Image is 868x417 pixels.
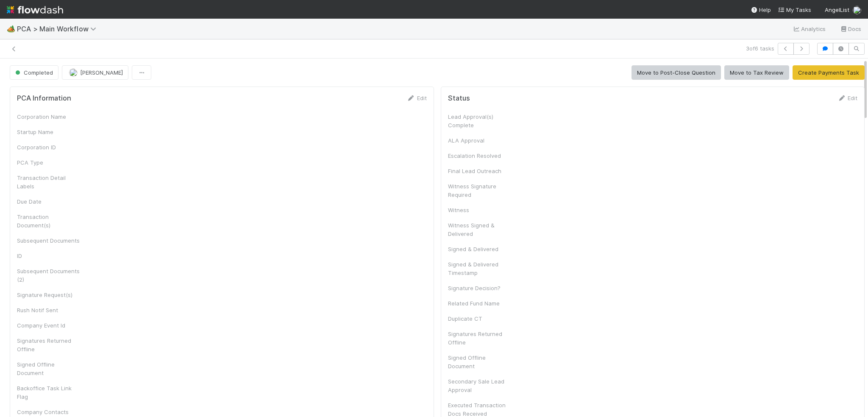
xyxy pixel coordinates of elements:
div: ID [17,252,81,260]
a: Edit [837,95,857,101]
div: PCA Type [17,158,81,167]
h5: Status [448,94,470,103]
span: AngelList [825,6,849,13]
img: avatar_e5ec2f5b-afc7-4357-8cf1-2139873d70b1.png [69,68,78,77]
div: Signature Request(s) [17,291,81,299]
span: My Tasks [778,6,811,13]
div: Corporation Name [17,112,81,121]
div: Final Lead Outreach [448,167,512,175]
div: Corporation ID [17,143,81,151]
div: Startup Name [17,128,81,136]
span: [PERSON_NAME] [80,69,123,76]
button: Move to Tax Review [724,65,789,80]
div: Signatures Returned Offline [448,330,512,347]
div: Witness Signed & Delivered [448,221,512,238]
span: 🏕️ [7,25,15,32]
div: Subsequent Documents [17,236,81,245]
div: Company Event Id [17,321,81,330]
button: Move to Post-Close Question [632,65,721,80]
div: Escalation Resolved [448,151,512,160]
span: 3 of 6 tasks [746,44,774,53]
div: Signed & Delivered Timestamp [448,260,512,277]
div: Backoffice Task Link Flag [17,384,81,401]
span: PCA > Main Workflow [17,25,100,33]
span: Completed [14,69,53,76]
div: Due Date [17,197,81,206]
div: Related Fund Name [448,299,512,308]
div: Company Contacts [17,408,81,416]
a: My Tasks [778,6,811,14]
img: avatar_e5ec2f5b-afc7-4357-8cf1-2139873d70b1.png [853,6,861,14]
div: Signature Decision? [448,284,512,292]
div: Secondary Sale Lead Approval [448,377,512,394]
div: Witness Signature Required [448,182,512,199]
a: Edit [407,95,427,101]
a: Analytics [793,24,826,34]
div: Duplicate CT [448,314,512,323]
div: Signed Offline Document [17,360,81,377]
div: Rush Notif Sent [17,306,81,314]
h5: PCA Information [17,94,71,103]
div: Witness [448,206,512,214]
div: Signatures Returned Offline [17,336,81,353]
div: Transaction Detail Labels [17,174,81,190]
div: Transaction Document(s) [17,213,81,229]
button: [PERSON_NAME] [62,65,128,80]
button: Completed [10,65,58,80]
div: Help [751,6,771,14]
div: Lead Approval(s) Complete [448,112,512,129]
img: logo-inverted-e16ddd16eac7371096b0.svg [7,3,63,17]
div: Signed Offline Document [448,353,512,370]
a: Docs [840,24,861,34]
div: Subsequent Documents (2) [17,267,81,284]
div: Signed & Delivered [448,245,512,253]
div: ALA Approval [448,136,512,145]
button: Create Payments Task [793,65,865,80]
